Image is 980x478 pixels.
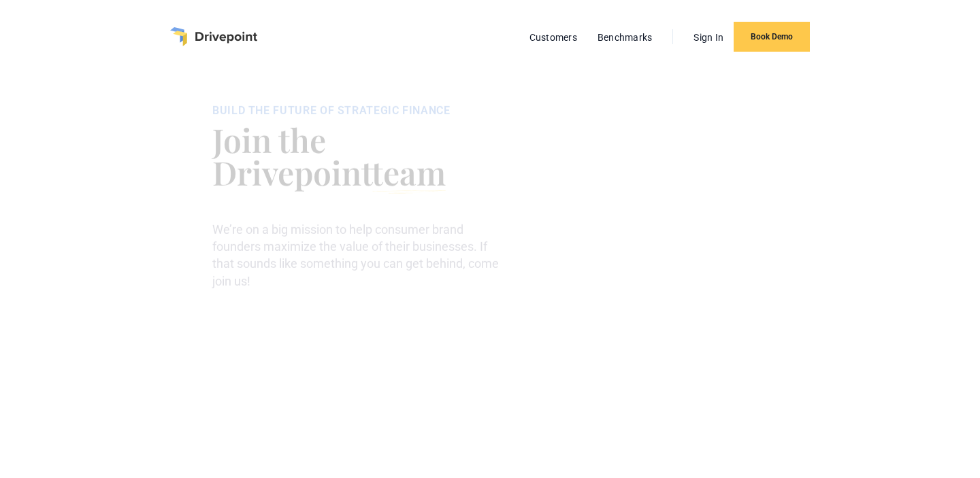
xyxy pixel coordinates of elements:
[372,150,446,194] span: team
[523,29,584,46] a: Customers
[212,123,503,188] h1: Join the Drivepoint
[212,104,503,118] div: BUILD THE FUTURE OF STRATEGIC FINANCE
[170,27,257,46] a: home
[734,22,810,52] a: Book Demo
[687,29,730,46] a: Sign In
[591,29,659,46] a: Benchmarks
[212,221,503,290] p: We’re on a big mission to help consumer brand founders maximize the value of their businesses. If...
